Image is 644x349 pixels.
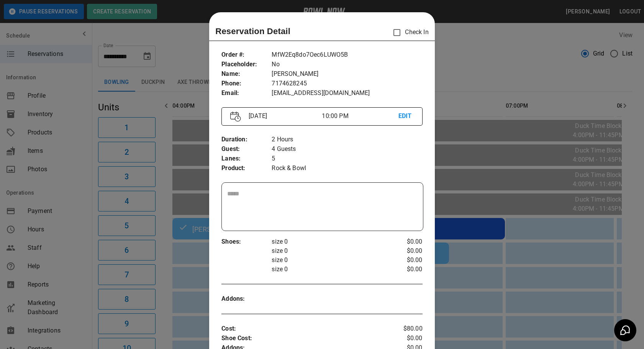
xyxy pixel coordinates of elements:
[272,135,422,144] p: 2 Hours
[389,265,422,274] p: $0.00
[389,25,428,41] p: Check In
[389,334,422,343] p: $0.00
[221,324,389,334] p: Cost :
[398,111,414,121] p: EDIT
[221,50,272,60] p: Order # :
[221,135,272,144] p: Duration :
[230,111,241,122] img: Vector
[389,237,422,246] p: $0.00
[272,237,389,246] p: size 0
[246,111,322,121] p: [DATE]
[322,111,398,121] p: 10:00 PM
[221,237,272,247] p: Shoes :
[272,60,422,69] p: No
[389,256,422,265] p: $0.00
[215,25,290,38] p: Reservation Detail
[221,69,272,79] p: Name :
[389,324,422,334] p: $80.00
[272,256,389,265] p: size 0
[221,144,272,154] p: Guest :
[221,154,272,164] p: Lanes :
[272,246,389,256] p: size 0
[272,50,422,60] p: MfW2Eq8do7Oec6LUWO5B
[221,164,272,173] p: Product :
[221,79,272,88] p: Phone :
[221,60,272,69] p: Placeholder :
[272,144,422,154] p: 4 Guests
[272,88,422,98] p: [EMAIL_ADDRESS][DOMAIN_NAME]
[221,334,389,343] p: Shoe Cost :
[389,246,422,256] p: $0.00
[272,164,422,173] p: Rock & Bowl
[272,69,422,79] p: [PERSON_NAME]
[272,79,422,88] p: 7174628245
[221,88,272,98] p: Email :
[272,154,422,164] p: 5
[221,294,272,304] p: Addons :
[272,265,389,274] p: size 0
